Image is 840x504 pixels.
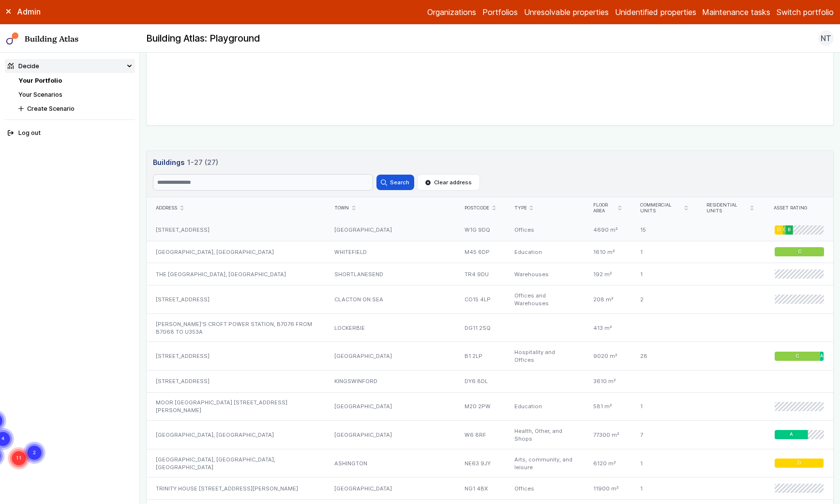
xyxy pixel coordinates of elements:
div: 1 [631,241,697,263]
div: NE63 9JY [455,449,505,477]
a: [GEOGRAPHIC_DATA], [GEOGRAPHIC_DATA][GEOGRAPHIC_DATA]W6 8RFHealth, Other, and Shops77300 m²7A [147,421,833,449]
div: Address [156,205,315,211]
h3: Buildings [153,157,827,168]
div: Postcode [465,205,495,211]
div: DG11 2SQ [455,313,505,342]
div: MOOR [GEOGRAPHIC_DATA] [STREET_ADDRESS][PERSON_NAME] [147,392,325,421]
div: LOCKERBIE [325,313,455,342]
span: D [797,460,801,466]
div: [GEOGRAPHIC_DATA] [325,392,455,421]
a: Maintenance tasks [702,6,770,18]
div: Type [514,205,575,211]
div: Hospitality and Offices [505,342,584,371]
a: MOOR [GEOGRAPHIC_DATA] [STREET_ADDRESS][PERSON_NAME][GEOGRAPHIC_DATA]M20 2PWEducation581 m²1 [147,392,833,421]
div: [STREET_ADDRESS] [147,219,325,241]
button: NT [818,30,834,46]
div: 208 m² [584,285,630,314]
a: [STREET_ADDRESS][GEOGRAPHIC_DATA]W1G 9DQOffices4690 m²15DCB [147,219,833,241]
div: Offices and Warehouses [505,285,584,314]
span: NT [821,32,831,44]
button: Search [376,175,414,190]
a: THE [GEOGRAPHIC_DATA], [GEOGRAPHIC_DATA]SHORTLANESENDTR4 9DUWarehouses192 m²1 [147,263,833,285]
div: Commercial units [640,202,688,215]
div: [GEOGRAPHIC_DATA] [325,342,455,371]
span: 1-27 (27) [187,157,218,168]
div: 9020 m² [584,342,630,371]
div: [GEOGRAPHIC_DATA], [GEOGRAPHIC_DATA], [GEOGRAPHIC_DATA] [147,449,325,477]
div: Health, Other, and Shops [505,421,584,449]
div: 3610 m² [584,370,630,392]
div: 4690 m² [584,219,630,241]
div: SHORTLANESEND [325,263,455,285]
button: Clear address [417,174,480,191]
div: M20 2PW [455,392,505,421]
a: Your Portfolio [18,77,62,84]
div: [GEOGRAPHIC_DATA] [325,219,455,241]
div: KINGSWINFORD [325,370,455,392]
div: 1 [631,392,697,421]
a: [GEOGRAPHIC_DATA], [GEOGRAPHIC_DATA], [GEOGRAPHIC_DATA]ASHINGTONNE63 9JYArts, community, and leis... [147,449,833,477]
img: main-0bbd2752.svg [6,32,19,45]
div: B1 2LP [455,342,505,371]
a: [STREET_ADDRESS]KINGSWINFORDDY6 8DL3610 m² [147,370,833,392]
a: [STREET_ADDRESS]CLACTON ON SEACO15 4LPOffices and Warehouses208 m²2 [147,285,833,314]
div: 6120 m² [584,449,630,477]
a: [STREET_ADDRESS][GEOGRAPHIC_DATA]B1 2LPHospitality and Offices9020 m²28CA [147,342,833,371]
div: Offices [505,219,584,241]
summary: Decide [5,59,135,73]
div: Warehouses [505,263,584,285]
span: B [788,227,791,233]
div: Floor area [593,202,622,215]
div: 7 [631,421,697,449]
div: Offices [505,477,584,500]
div: [STREET_ADDRESS] [147,285,325,314]
div: 1 [631,263,697,285]
div: 1610 m² [584,241,630,263]
span: C [797,249,801,255]
a: [PERSON_NAME]'S CROFT POWER STATION, B7076 FROM B7068 TO U353ALOCKERBIEDG11 2SQ413 m² [147,313,833,342]
div: ASHINGTON [325,449,455,477]
div: Decide [8,61,39,71]
div: Asset rating [774,205,824,211]
div: CLACTON ON SEA [325,285,455,314]
span: A [790,432,793,438]
div: 77300 m² [584,421,630,449]
a: Your Scenarios [18,91,62,98]
div: 2 [631,285,697,314]
h2: Building Atlas: Playground [146,32,260,45]
span: D [777,227,780,233]
span: C [795,353,799,359]
div: TRINITY HOUSE [STREET_ADDRESS][PERSON_NAME] [147,477,325,500]
a: Organizations [427,6,476,18]
a: Unresolvable properties [524,6,609,18]
div: NG1 4BX [455,477,505,500]
button: Log out [5,126,135,140]
div: Education [505,392,584,421]
div: [STREET_ADDRESS] [147,370,325,392]
div: [GEOGRAPHIC_DATA] [325,421,455,449]
a: TRINITY HOUSE [STREET_ADDRESS][PERSON_NAME][GEOGRAPHIC_DATA]NG1 4BXOffices11900 m²1 [147,477,833,500]
div: [GEOGRAPHIC_DATA], [GEOGRAPHIC_DATA] [147,421,325,449]
div: CO15 4LP [455,285,505,314]
div: 413 m² [584,313,630,342]
a: Portfolios [482,6,518,18]
div: Arts, community, and leisure [505,449,584,477]
div: Education [505,241,584,263]
div: [PERSON_NAME]'S CROFT POWER STATION, B7076 FROM B7068 TO U353A [147,313,325,342]
span: C [782,227,785,233]
div: 1 [631,477,697,500]
div: [GEOGRAPHIC_DATA], [GEOGRAPHIC_DATA] [147,241,325,263]
div: THE [GEOGRAPHIC_DATA], [GEOGRAPHIC_DATA] [147,263,325,285]
div: Town [334,205,446,211]
div: 1 [631,449,697,477]
div: Residential units [706,202,754,215]
div: 11900 m² [584,477,630,500]
a: Unidentified properties [615,6,696,18]
button: Create Scenario [15,102,135,116]
div: [STREET_ADDRESS] [147,342,325,371]
div: WHITEFIELD [325,241,455,263]
span: A [821,353,824,359]
div: 581 m² [584,392,630,421]
div: W6 8RF [455,421,505,449]
div: 15 [631,219,697,241]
